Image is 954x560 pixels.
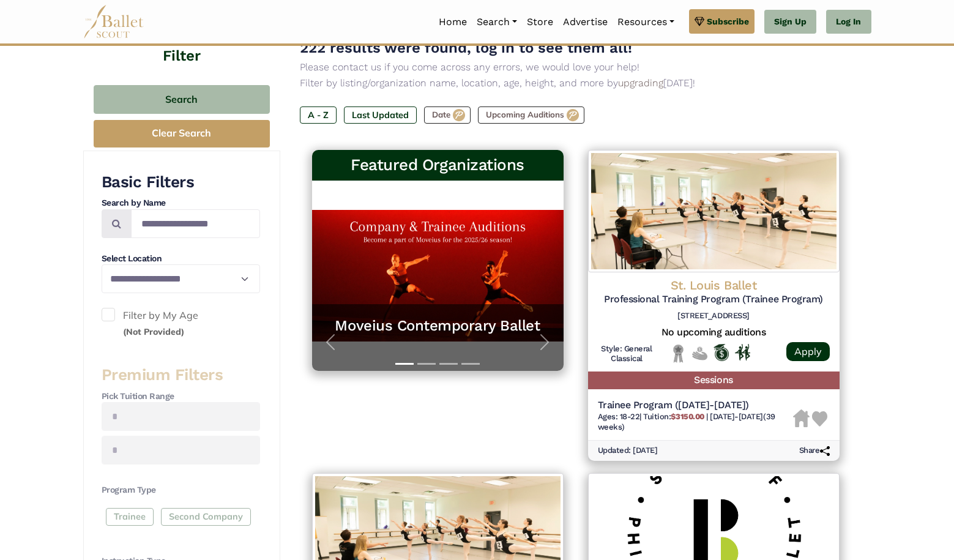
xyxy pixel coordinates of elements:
[618,77,663,89] a: upgrading
[764,10,816,34] a: Sign Up
[786,342,830,361] a: Apply
[735,344,750,360] img: In Person
[102,197,260,209] h4: Search by Name
[300,75,852,91] p: Filter by listing/organization name, location, age, height, and more by [DATE]!
[598,399,794,412] h5: Trainee Program ([DATE]-[DATE])
[123,326,184,337] small: (Not Provided)
[598,277,830,293] h4: St. Louis Ballet
[417,357,436,371] button: Slide 2
[812,411,827,427] img: Heart
[102,308,260,339] label: Filter by My Age
[102,484,260,496] h4: Program Type
[300,106,337,124] label: A - Z
[322,155,554,176] h3: Featured Organizations
[598,311,830,321] h6: [STREET_ADDRESS]
[300,39,632,56] span: 222 results were found, log in to see them all!
[689,9,755,34] a: Subscribe
[598,344,656,365] h6: Style: General Classical
[131,209,260,238] input: Search by names...
[94,85,270,114] button: Search
[588,371,840,389] h5: Sessions
[102,172,260,193] h3: Basic Filters
[102,365,260,386] h3: Premium Filters
[799,446,830,456] h6: Share
[424,106,471,124] label: Date
[613,9,679,35] a: Resources
[94,120,270,147] button: Clear Search
[558,9,613,35] a: Advertise
[671,344,686,363] img: Local
[598,293,830,306] h5: Professional Training Program (Trainee Program)
[395,357,414,371] button: Slide 1
[588,150,840,272] img: Logo
[692,344,707,363] img: No Financial Aid
[522,9,558,35] a: Store
[434,9,472,35] a: Home
[598,446,658,456] h6: Updated: [DATE]
[643,412,706,421] span: Tuition:
[707,15,749,28] span: Subscribe
[324,316,551,335] a: Moveius Contemporary Ballet
[478,106,584,124] label: Upcoming Auditions
[439,357,458,371] button: Slide 3
[695,15,704,28] img: gem.svg
[102,253,260,265] h4: Select Location
[598,326,830,339] h5: No upcoming auditions
[461,357,480,371] button: Slide 4
[793,409,810,428] img: Housing Unavailable
[300,59,852,75] p: Please contact us if you come across any errors, we would love your help!
[344,106,417,124] label: Last Updated
[102,390,260,403] h4: Pick Tuition Range
[714,344,729,361] img: Offers Scholarship
[598,412,794,433] h6: | |
[671,412,704,421] b: $3150.00
[826,10,871,34] a: Log In
[598,412,775,431] span: [DATE]-[DATE] (39 weeks)
[598,412,640,421] span: Ages: 18-22
[472,9,522,35] a: Search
